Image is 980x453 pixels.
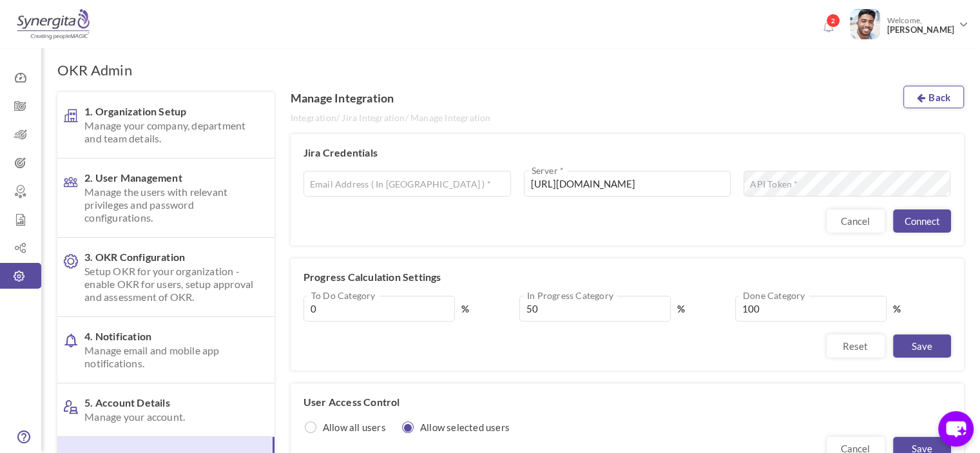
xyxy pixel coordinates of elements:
[303,147,964,159] h5: Jira Credentials
[938,411,974,447] button: chat-button
[826,14,840,28] span: 2
[57,61,132,79] h1: OKR Admin
[291,92,394,105] h4: Manage Integration
[887,25,954,35] span: [PERSON_NAME]
[671,296,691,322] span: %
[15,8,91,41] img: Logo
[893,209,951,233] button: Connect
[455,296,476,322] span: %
[323,421,392,434] label: Allow all users
[84,119,254,145] span: Manage your company, department and team details.
[84,186,254,224] span: Manage the users with relevant privileges and password configurations.
[84,171,254,224] span: 2. User Management
[84,105,254,145] span: 1. Organization Setup
[420,421,516,434] label: Allow selected users
[303,396,951,408] h5: User Access Control
[291,111,964,124] p: Integration/ Jira Integration/ Manage Integration
[887,296,907,322] span: %
[84,396,254,423] span: 5. Account Details
[818,17,838,37] a: Notifications
[303,271,951,283] h5: Progress Calculation Settings
[84,410,254,423] span: Manage your account.
[880,9,957,41] span: Welcome,
[827,209,885,233] button: Cancel
[84,265,254,304] span: Setup OKR for your organization - enable OKR for users, setup approval and assessment of OKR.
[84,251,254,304] span: 3. OKR Configuration
[84,344,254,370] span: Manage email and mobile app notifications.
[845,4,974,41] a: Photo Welcome,[PERSON_NAME]
[850,9,880,39] img: Photo
[893,334,951,358] button: Save
[827,334,885,358] button: Reset
[903,86,964,108] a: Back
[84,330,254,370] span: 4. Notification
